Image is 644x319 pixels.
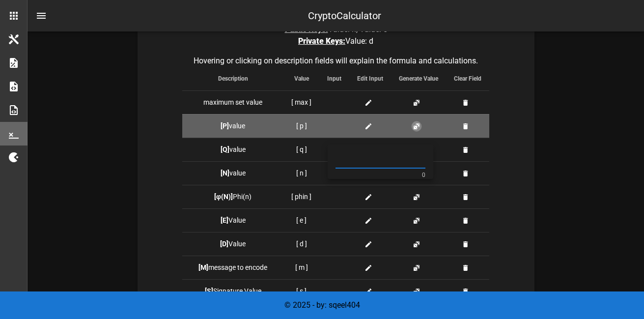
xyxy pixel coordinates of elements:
th: Clear Field [446,67,489,90]
th: Description [182,67,283,90]
div: CryptoCalculator [308,8,381,23]
span: value [221,122,245,130]
th: Edit Input [349,67,391,90]
span: Signature Value [205,287,261,295]
span: message to encode [198,263,267,271]
b: [φ(N)] [214,193,233,201]
span: value [221,169,246,177]
b: [S] [205,287,213,295]
caption: Hovering or clicking on description fields will explain the formula and calculations. [182,55,489,67]
b: [E] [221,216,228,224]
td: [ max ] [283,90,319,114]
p: Value: n, Value: e Value: d [182,24,489,47]
th: Value [283,67,319,90]
span: Value [294,75,309,82]
td: [ n ] [283,161,319,185]
span: Value [221,216,246,224]
td: [ s ] [283,279,319,303]
td: [ phin ] [283,185,319,208]
th: Generate Value [391,67,446,90]
span: Private Keys: [298,36,345,46]
b: [N] [221,169,229,177]
b: [M] [198,263,208,271]
td: [ d ] [283,232,319,256]
span: Description [218,75,248,82]
span: maximum set value [203,98,262,106]
td: [ q ] [283,138,319,161]
span: Value [220,240,246,248]
b: [P] [221,122,229,130]
span: Clear Field [454,75,481,82]
span: Generate Value [399,75,438,82]
span: Input [327,75,341,82]
span: © 2025 - by: sqeel404 [284,300,360,310]
span: Phi(n) [214,193,252,201]
td: [ e ] [283,208,319,232]
span: value [221,145,246,153]
span: Edit Input [357,75,383,82]
b: [D] [220,240,228,248]
td: [ p ] [283,114,319,138]
b: [Q] [221,145,229,153]
td: [ m ] [283,256,319,279]
div: 0 [422,172,425,179]
button: nav-menu-toggle [29,4,53,28]
th: Input [319,67,349,90]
